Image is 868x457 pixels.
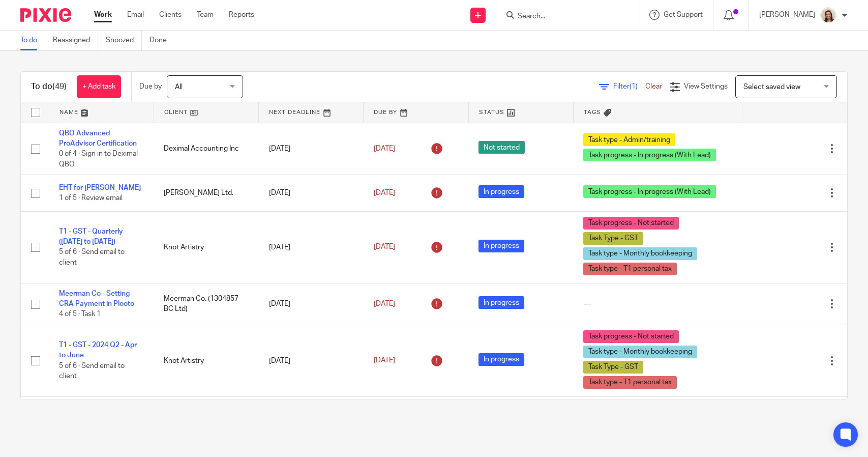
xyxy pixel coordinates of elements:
a: Reassigned [53,31,98,50]
span: Task type - Admin/training [583,133,675,146]
td: Deximal Accounting Inc [154,123,258,175]
span: Tags [584,109,601,115]
input: Search [517,12,608,21]
a: Meerman Co - Setting CRA Payment in Plooto [59,290,134,307]
img: Morgan.JPG [820,7,836,23]
span: All [175,83,183,91]
a: T1 - GST - Quarterly ([DATE] to [DATE]) [59,228,123,245]
span: Get Support [664,11,703,18]
span: In progress [478,240,524,252]
a: Work [94,10,112,20]
td: [DATE] [259,175,364,211]
span: 4 of 5 · Task 1 [59,311,101,318]
img: Pixie [20,8,71,22]
td: [DATE] [259,325,364,396]
span: In progress [478,185,524,198]
span: (49) [52,82,67,91]
span: Task progress - In progress (With Lead) [583,149,716,161]
a: EHT for [PERSON_NAME] [59,184,141,191]
a: Reports [229,10,254,20]
a: T1 - GST - 2024 Q2 - Apr to June [59,341,137,359]
span: Select saved view [743,83,800,91]
p: Due by [139,81,162,92]
span: 5 of 6 · Send email to client [59,249,125,267]
td: Knot Artistry [154,325,258,396]
span: Not started [478,141,525,154]
p: [PERSON_NAME] [759,10,815,20]
span: [DATE] [374,300,395,307]
a: Team [197,10,214,20]
span: Task Type - GST [583,232,643,245]
td: [DATE] [259,283,364,325]
td: Meerman Co. (1304857 BC Ltd) [154,283,258,325]
span: Task type - Monthly bookkeeping [583,247,697,260]
span: Task progress - Not started [583,217,679,230]
span: View Settings [684,83,728,90]
a: QBO Advanced ProAdvisor Certification [59,130,137,147]
span: Task Type - GST [583,361,643,374]
span: Task type - Monthly bookkeeping [583,346,697,358]
span: 0 of 4 · Sign in to Deximal QBO [59,150,138,168]
span: 5 of 6 · Send email to client [59,362,125,380]
span: 1 of 5 · Review email [59,195,123,202]
a: Done [149,31,174,50]
span: Task type - T1 personal tax [583,376,677,389]
div: --- [583,299,732,309]
span: [DATE] [374,244,395,251]
span: [DATE] [374,189,395,196]
span: In progress [478,353,524,366]
span: Task type - T1 personal tax [583,263,677,275]
a: Email [127,10,144,20]
span: [DATE] [374,145,395,152]
span: Task progress - In progress (With Lead) [583,185,716,198]
span: [DATE] [374,357,395,364]
td: [DATE] [259,211,364,283]
h1: To do [31,81,67,92]
a: Clients [159,10,182,20]
a: Snoozed [106,31,142,50]
a: To do [20,31,45,50]
a: Clear [645,83,662,90]
span: Task progress - Not started [583,330,679,343]
td: Knot Artistry [154,211,258,283]
td: [PERSON_NAME] Ltd. [154,175,258,211]
a: + Add task [77,75,121,98]
span: Filter [613,83,645,90]
td: [DATE] [259,123,364,175]
span: (1) [630,83,638,90]
span: In progress [478,296,524,309]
